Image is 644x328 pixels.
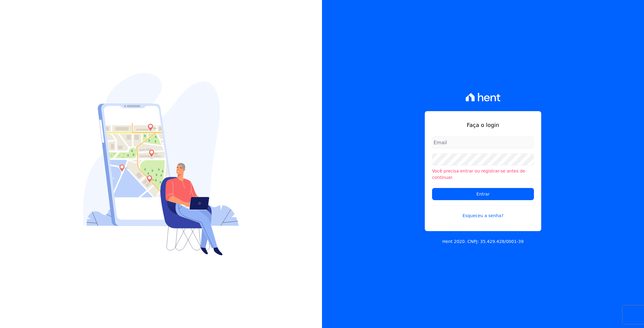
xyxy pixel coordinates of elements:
[432,188,534,200] input: Entrar
[432,136,534,149] input: Email
[432,168,534,181] li: Você precisa entrar ou registrar-se antes de continuar.
[432,121,534,129] h1: Faça o login
[442,238,524,245] p: Hent 2020. CNPJ: 35.429.428/0001-39
[83,73,239,255] img: Login
[432,205,534,219] a: Esqueceu a senha?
